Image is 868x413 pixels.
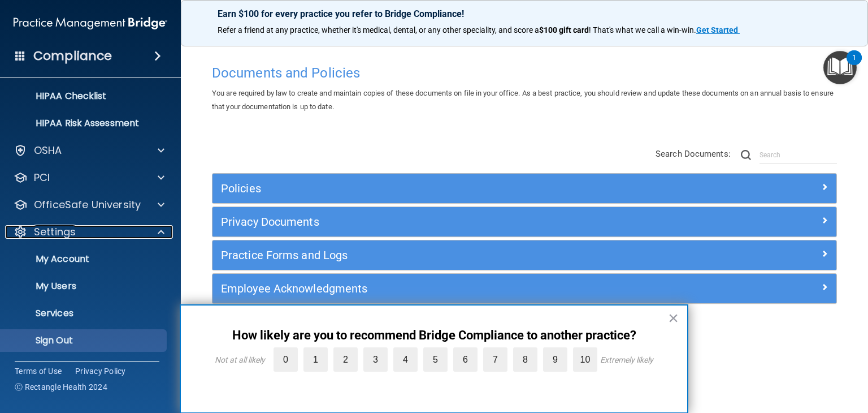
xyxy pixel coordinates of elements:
[513,347,537,372] label: 8
[15,381,107,393] span: Ⓒ Rectangle Health 2024
[218,25,539,35] span: Refer a friend at any practice, whether it's medical, dental, or any other speciality, and score a
[656,149,731,159] span: Search Documents:
[212,66,837,80] h4: Documents and Policies
[34,144,62,157] p: OSHA
[600,355,653,364] div: Extremely likely
[14,12,167,35] img: PMB logo
[221,182,672,195] h5: Policies
[274,347,298,372] label: 0
[741,150,751,160] img: ic-search.3b580494.png
[573,347,597,372] label: 10
[221,282,672,295] h5: Employee Acknowledgments
[212,89,834,111] span: You are required by law to create and maintain copies of these documents on file in your office. ...
[759,147,837,164] input: Search
[75,365,126,377] a: Privacy Policy
[7,253,162,265] p: My Account
[423,347,448,372] label: 5
[668,309,679,327] button: Close
[696,25,738,35] strong: Get Started
[215,355,265,364] div: Not at all likely
[34,225,76,239] p: Settings
[589,25,696,35] span: ! That's what we call a win-win.
[303,347,328,372] label: 1
[218,8,831,19] p: Earn $100 for every practice you refer to Bridge Compliance!
[221,249,672,261] h5: Practice Forms and Logs
[363,347,388,372] label: 3
[539,25,589,35] strong: $100 gift card
[7,281,162,292] p: My Users
[221,216,672,228] h5: Privacy Documents
[34,171,50,184] p: PCI
[393,347,418,372] label: 4
[7,118,162,129] p: HIPAA Risk Assessment
[852,58,856,72] div: 1
[15,365,62,377] a: Terms of Use
[33,48,112,64] h4: Compliance
[543,347,567,372] label: 9
[7,335,162,346] p: Sign Out
[823,51,857,84] button: Open Resource Center, 1 new notification
[333,347,358,372] label: 2
[7,91,162,102] p: HIPAA Checklist
[483,347,507,372] label: 7
[7,308,162,319] p: Services
[34,198,141,212] p: OfficeSafe University
[203,328,665,343] p: How likely are you to recommend Bridge Compliance to another practice?
[453,347,478,372] label: 6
